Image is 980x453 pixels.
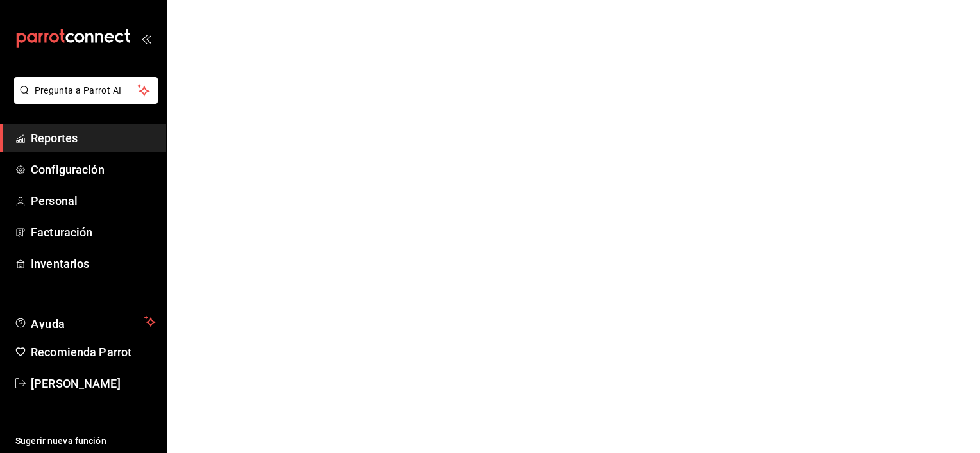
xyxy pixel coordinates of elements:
[31,129,156,147] span: Reportes
[35,84,138,97] span: Pregunta a Parrot AI
[31,192,156,210] span: Personal
[15,434,156,448] span: Sugerir nueva función
[141,33,151,44] button: open_drawer_menu
[9,93,158,106] a: Pregunta a Parrot AI
[31,255,156,272] span: Inventarios
[14,77,158,104] button: Pregunta a Parrot AI
[31,375,156,392] span: [PERSON_NAME]
[31,343,156,361] span: Recomienda Parrot
[31,224,156,241] span: Facturación
[31,161,156,178] span: Configuración
[31,314,139,329] span: Ayuda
